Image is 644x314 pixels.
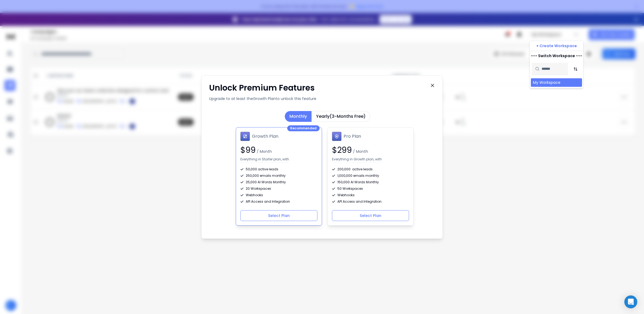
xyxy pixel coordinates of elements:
button: Select Plan [240,210,317,221]
div: 250,000 emails monthly [240,174,317,178]
button: Sort by Sort A-Z [570,64,581,74]
h1: Growth Plan [252,133,278,140]
p: Upgrade to at least the Growth Plan to unlock this feature [209,96,430,101]
div: 1,000,000 emails monthly [332,174,409,178]
div: Open Intercom Messenger [624,295,637,308]
button: Monthly [285,111,311,122]
div: My Workspace [533,80,560,85]
span: / Month [256,149,272,154]
div: 20 Workspaces [240,187,317,191]
div: 50 Workspaces [332,187,409,191]
button: Yearly(3-Months Free) [311,111,370,122]
h1: Pro Plan [344,133,361,140]
div: 150,000 AI Words Monthly [332,180,409,184]
span: / Month [352,149,368,154]
button: Select Plan [332,210,409,221]
div: Webhooks [332,193,409,197]
img: Growth Plan icon [240,132,250,141]
button: + Create Workspace [530,41,583,51]
div: 200,000 active leads [332,167,409,171]
div: 50,000 active leads [240,167,317,171]
div: Recommended [287,125,320,131]
h1: Unlock Premium Features [209,83,430,93]
div: API Access and Integration [240,199,317,204]
p: Everything in Starter plan, with [240,157,289,163]
div: Webhooks [240,193,317,197]
div: API Access and Integration [332,199,409,204]
p: + Create Workspace [536,43,577,49]
span: $ 99 [240,144,256,156]
div: 25,000 AI Words Monthly [240,180,317,184]
p: --- Switch Workspace --- [531,53,582,58]
span: $ 299 [332,144,352,156]
img: Pro Plan icon [332,132,341,141]
p: Everything in Growth plan, with [332,157,382,163]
